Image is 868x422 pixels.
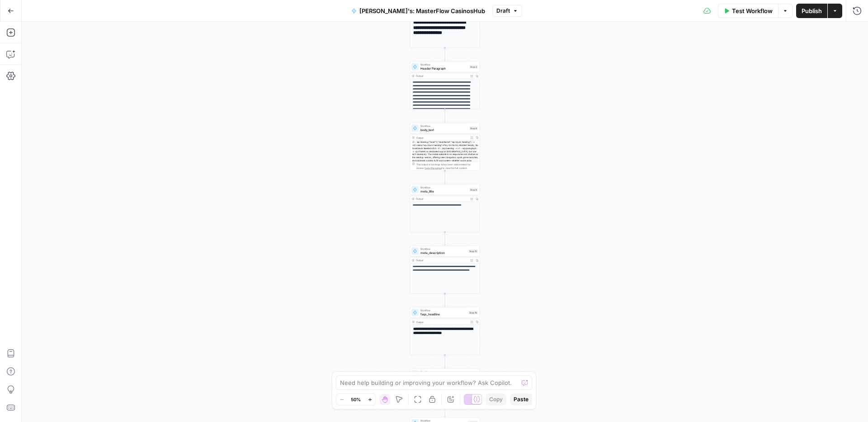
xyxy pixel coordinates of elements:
button: Publish [796,4,827,18]
span: Publish [802,6,822,15]
div: Output [416,74,467,78]
span: Draft [496,7,510,15]
div: Step 10 [468,249,478,253]
button: Draft [492,5,522,17]
div: Step 9 [469,188,478,192]
div: Step 18 [468,310,478,314]
span: Workflow [420,124,467,128]
span: Test Workflow [732,6,773,15]
span: Workflow [420,63,467,66]
span: Workflow [420,186,467,189]
span: faqs_headline [420,312,467,316]
g: Edge from step_18 to step_22 [444,355,446,368]
span: Header Paragraph [420,66,467,70]
g: Edge from step_9 to step_10 [444,232,446,245]
button: Paste [510,394,532,405]
g: Edge from step_4 to step_3 [444,48,446,61]
span: [PERSON_NAME]'s: MasterFlow CasinosHub [359,6,485,15]
div: Step 3 [469,65,478,69]
div: Output [416,136,467,139]
span: Copy the output [425,166,442,169]
button: Test Workflow [718,4,778,18]
span: body_text [420,127,467,132]
div: Output [416,197,467,201]
g: Edge from step_23 to step_24 [444,404,446,417]
g: Edge from step_10 to step_18 [444,294,446,307]
div: This output is too large & has been abbreviated for review. to view the full content. [416,162,478,169]
span: Workflow [420,309,467,312]
div: Step 8 [469,126,478,130]
button: Copy [486,394,506,405]
span: Paste [514,395,528,403]
span: Workflow [420,370,466,374]
div: Output [416,320,467,324]
span: Workflow [420,247,467,251]
span: 50% [351,396,361,403]
div: Output [416,258,467,262]
span: meta_description [420,250,467,255]
g: Edge from step_8 to step_9 [444,171,446,184]
div: WorkflowfaqsStep 22 [410,369,480,380]
span: meta_title [420,189,467,193]
button: [PERSON_NAME]'s: MasterFlow CasinosHub [346,4,491,18]
span: Copy [489,395,503,403]
div: Workflowbody_textStep 8Output<!-- wp:heading {"level":2,"className":"wp-block-heading"} --> <h2 c... [410,123,480,171]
